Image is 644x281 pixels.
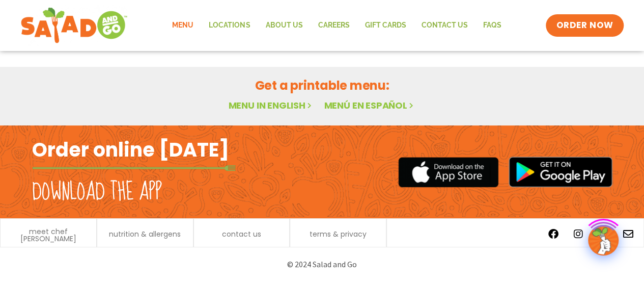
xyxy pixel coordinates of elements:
[310,231,367,238] a: terms & privacy
[413,14,475,37] a: Contact Us
[32,137,229,162] h2: Order online [DATE]
[164,14,509,37] nav: Menu
[32,165,236,171] img: fork
[258,14,310,37] a: About Us
[6,228,91,242] a: meet chef [PERSON_NAME]
[310,14,357,37] a: Careers
[222,231,261,238] a: contact us
[109,231,181,238] a: nutrition & allergens
[556,19,613,32] span: ORDER NOW
[201,14,258,37] a: Locations
[475,14,509,37] a: FAQs
[37,258,607,271] p: © 2024 Salad and Go
[509,157,612,187] img: google_play
[546,14,623,37] a: ORDER NOW
[398,156,498,189] img: appstore
[228,99,314,112] a: Menu in English
[57,76,587,94] h2: Get a printable menu:
[32,178,162,207] h2: Download the app
[164,14,201,37] a: Menu
[20,5,128,46] img: new-SAG-logo-768×292
[357,14,413,37] a: GIFT CARDS
[324,99,415,112] a: Menú en español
